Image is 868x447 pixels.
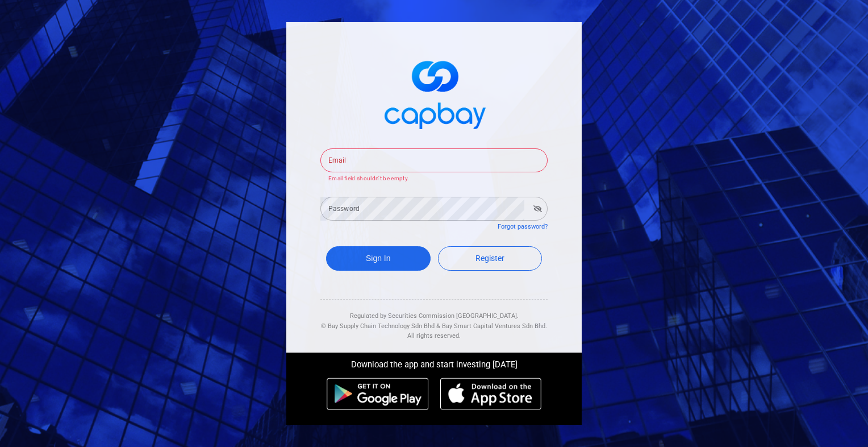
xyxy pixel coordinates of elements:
[498,223,548,230] a: Forgot password?
[438,246,542,271] a: Register
[377,51,491,135] img: logo
[321,322,435,330] span: © Bay Supply Chain Technology Sdn Bhd
[278,353,590,372] div: Download the app and start investing [DATE]
[327,378,429,411] img: android
[440,378,541,411] img: ios
[475,254,504,263] span: Register
[328,174,540,184] p: Email field shouldn't be empty.
[320,300,548,341] div: Regulated by Securities Commission [GEOGRAPHIC_DATA]. & All rights reserved.
[326,246,431,271] button: Sign In
[442,322,547,330] span: Bay Smart Capital Ventures Sdn Bhd.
